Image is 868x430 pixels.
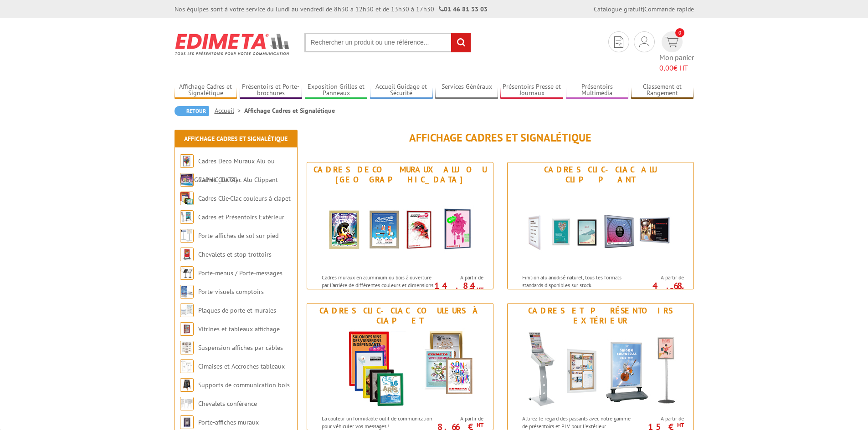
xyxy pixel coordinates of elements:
p: 4.68 € [633,283,684,294]
img: Cadres Deco Muraux Alu ou Bois [316,187,484,269]
a: Cadres Clic-Clac Alu Clippant Cadres Clic-Clac Alu Clippant Finition alu anodisé naturel, tous le... [507,162,694,289]
span: A partir de [637,415,684,422]
img: Supports de communication bois [180,378,194,392]
div: | [594,5,694,14]
p: 8.66 € [432,424,483,430]
img: Porte-visuels comptoirs [180,285,194,298]
h1: Affichage Cadres et Signalétique [307,132,694,144]
img: Cadres Clic-Clac couleurs à clapet [316,328,484,410]
a: Commande rapide [644,5,694,13]
span: 0 [675,28,684,37]
img: Suspension affiches par câbles [180,341,194,354]
a: Chevalets et stop trottoirs [198,250,272,258]
img: Cadres Deco Muraux Alu ou Bois [180,154,194,168]
sup: HT [677,421,684,429]
a: Cadres Clic-Clac Alu Clippant [198,176,278,184]
a: Accueil Guidage et Sécurité [370,83,433,98]
a: Présentoirs Presse et Journaux [500,83,563,98]
span: € HT [659,63,694,73]
a: Supports de communication bois [198,381,290,389]
a: Porte-affiches de sol sur pied [198,232,278,240]
span: A partir de [437,415,483,422]
a: Suspension affiches par câbles [198,344,283,352]
span: 0,00 [659,63,673,72]
sup: HT [477,421,483,429]
a: Vitrines et tableaux affichage [198,325,280,333]
p: 15 € [633,424,684,430]
a: Présentoirs Multimédia [566,83,629,98]
span: A partir de [437,274,483,281]
img: Cadres et Présentoirs Extérieur [516,328,685,410]
img: Vitrines et tableaux affichage [180,322,194,336]
a: Retour [175,106,209,116]
img: Porte-menus / Porte-messages [180,266,194,280]
input: Rechercher un produit ou une référence... [304,33,471,52]
a: Services Généraux [435,83,498,98]
a: Affichage Cadres et Signalétique [184,135,288,143]
div: Cadres et Présentoirs Extérieur [510,306,691,326]
a: Porte-affiches muraux [198,418,259,426]
p: La couleur un formidable outil de communication pour véhiculer vos messages ! [322,415,435,430]
a: Porte-menus / Porte-messages [198,269,282,277]
img: devis rapide [665,37,678,47]
img: Porte-affiches muraux [180,415,194,429]
a: devis rapide 0 Mon panier 0,00€ HT [659,31,694,73]
a: Plaques de porte et murales [198,306,276,314]
p: Cadres muraux en aluminium ou bois à ouverture par l'arrière de différentes couleurs et dimension... [322,273,435,305]
input: rechercher [451,33,471,52]
a: Chevalets conférence [198,400,257,408]
img: devis rapide [614,36,623,48]
p: Finition alu anodisé naturel, tous les formats standards disponibles sur stock. [522,273,635,289]
sup: HT [677,286,684,293]
strong: 01 46 81 33 03 [439,5,488,13]
li: Affichage Cadres et Signalétique [244,106,335,115]
div: Nos équipes sont à votre service du lundi au vendredi de 8h30 à 12h30 et de 13h30 à 17h30 [175,5,488,14]
p: 14.84 € [432,283,483,294]
img: Chevalets conférence [180,397,194,410]
img: Cadres et Présentoirs Extérieur [180,210,194,224]
p: Attirez le regard des passants avec notre gamme de présentoirs et PLV pour l'extérieur [522,415,635,430]
a: Exposition Grilles et Panneaux [305,83,368,98]
a: Affichage Cadres et Signalétique [175,83,237,98]
img: Cimaises et Accroches tableaux [180,359,194,373]
a: Cadres Clic-Clac couleurs à clapet [198,194,291,202]
div: Cadres Clic-Clac Alu Clippant [510,165,691,185]
span: Mon panier [659,52,694,73]
span: A partir de [637,274,684,281]
img: Plaques de porte et murales [180,304,194,317]
a: Présentoirs et Porte-brochures [240,83,303,98]
a: Accueil [215,106,244,115]
a: Cadres et Présentoirs Extérieur [198,213,284,221]
img: Edimeta [175,27,291,61]
img: Cadres Clic-Clac Alu Clippant [516,187,685,269]
a: Porte-visuels comptoirs [198,288,264,296]
div: Cadres Deco Muraux Alu ou [GEOGRAPHIC_DATA] [309,165,491,185]
a: Cadres Deco Muraux Alu ou [GEOGRAPHIC_DATA] Cadres Deco Muraux Alu ou Bois Cadres muraux en alumi... [307,162,493,289]
img: Chevalets et stop trottoirs [180,248,194,261]
div: Cadres Clic-Clac couleurs à clapet [309,306,491,326]
a: Cimaises et Accroches tableaux [198,362,285,370]
sup: HT [477,286,483,293]
a: Catalogue gratuit [594,5,643,13]
img: devis rapide [639,36,649,47]
a: Classement et Rangement [631,83,694,98]
img: Porte-affiches de sol sur pied [180,229,194,243]
img: Cadres Clic-Clac couleurs à clapet [180,192,194,205]
a: Cadres Deco Muraux Alu ou [GEOGRAPHIC_DATA] [180,157,275,184]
